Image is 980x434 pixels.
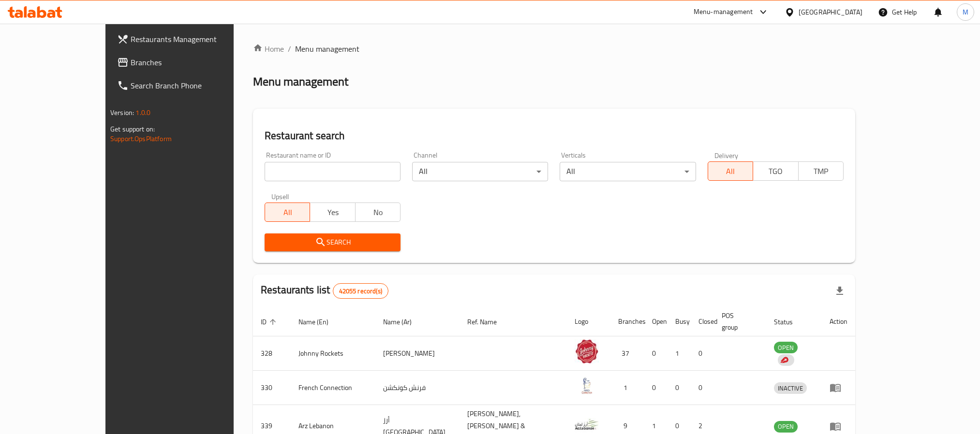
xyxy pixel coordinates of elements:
[359,205,397,219] span: No
[714,152,739,159] label: Delivery
[110,132,172,145] a: Support.OpsPlatform
[774,421,798,432] span: OPEN
[610,336,644,371] td: 37
[691,307,714,336] th: Closed
[375,371,460,405] td: فرنش كونكشن
[575,374,599,398] img: French Connection
[265,162,401,181] input: Search for restaurant name or ID..
[131,57,261,68] span: Branches
[822,307,855,336] th: Action
[265,129,844,143] h2: Restaurant search
[265,203,310,222] button: All
[778,354,794,366] div: Indicates that the vendor menu management has been moved to DH Catalog service
[288,43,291,55] li: /
[799,7,862,17] div: [GEOGRAPHIC_DATA]
[291,336,375,371] td: Johnny Rockets
[272,236,393,248] span: Search
[774,383,807,394] span: INACTIVE
[269,205,306,219] span: All
[412,162,548,181] div: All
[828,279,851,303] div: Export file
[253,43,855,55] nav: breadcrumb
[802,164,840,178] span: TMP
[109,74,269,97] a: Search Branch Phone
[668,307,691,336] th: Busy
[668,371,691,405] td: 0
[135,106,150,119] span: 1.0.0
[708,161,753,181] button: All
[310,203,355,222] button: Yes
[774,316,805,328] span: Status
[691,336,714,371] td: 0
[355,203,401,222] button: No
[774,421,798,433] div: OPEN
[109,28,269,51] a: Restaurants Management
[265,233,401,251] button: Search
[131,80,261,91] span: Search Branch Phone
[295,43,359,55] span: Menu management
[798,161,844,181] button: TMP
[110,123,155,135] span: Get support on:
[830,382,847,393] div: Menu
[291,371,375,405] td: French Connection
[694,6,753,18] div: Menu-management
[774,342,798,353] span: OPEN
[253,371,291,405] td: 330
[314,205,351,219] span: Yes
[830,420,847,432] div: Menu
[383,316,424,328] span: Name (Ar)
[298,316,341,328] span: Name (En)
[253,336,291,371] td: 328
[575,339,599,363] img: Johnny Rockets
[467,316,509,328] span: Ref. Name
[753,161,798,181] button: TGO
[644,371,668,405] td: 0
[333,287,388,296] span: 42055 record(s)
[963,7,968,17] span: M
[610,371,644,405] td: 1
[271,193,289,200] label: Upsell
[668,336,691,371] td: 1
[375,336,460,371] td: [PERSON_NAME]
[333,283,388,299] div: Total records count
[560,162,696,181] div: All
[722,310,755,333] span: POS group
[110,106,134,119] span: Version:
[780,356,788,364] img: delivery hero logo
[253,74,348,89] h2: Menu management
[261,316,279,328] span: ID
[131,33,261,45] span: Restaurants Management
[691,371,714,405] td: 0
[610,307,644,336] th: Branches
[644,307,668,336] th: Open
[567,307,610,336] th: Logo
[261,283,388,299] h2: Restaurants list
[109,51,269,74] a: Branches
[644,336,668,371] td: 0
[712,164,749,178] span: All
[757,164,794,178] span: TGO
